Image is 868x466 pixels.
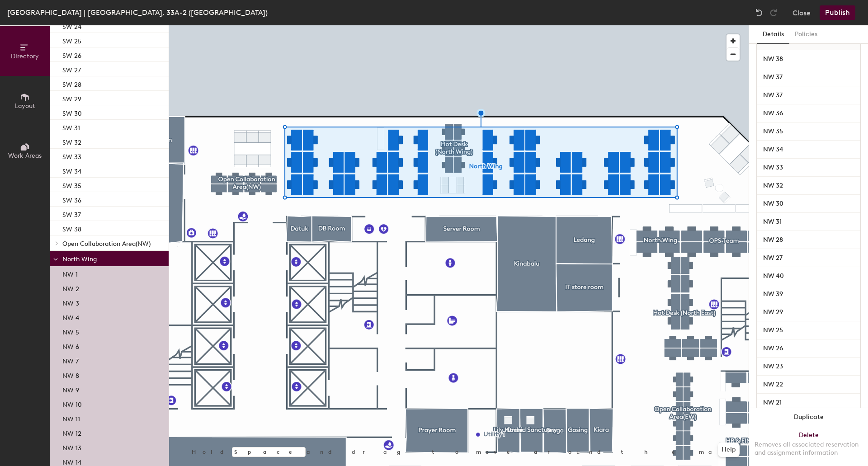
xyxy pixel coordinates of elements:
input: Unnamed desk [759,216,859,228]
p: NW 13 [62,442,81,452]
span: Directory [11,52,39,60]
p: SW 32 [62,136,81,146]
button: Details [757,25,789,44]
input: Unnamed desk [759,89,859,102]
p: SW 37 [62,208,81,219]
p: NW 10 [62,398,82,409]
p: SW 27 [62,64,81,74]
p: NW 12 [62,427,81,438]
p: SW 29 [62,93,81,103]
input: Unnamed desk [759,270,859,282]
p: NW 1 [62,268,78,278]
button: DeleteRemoves all associated reservation and assignment information [749,426,868,466]
p: NW 4 [62,311,79,322]
div: [GEOGRAPHIC_DATA] | [GEOGRAPHIC_DATA], 33A-2 ([GEOGRAPHIC_DATA]) [7,7,268,18]
input: Unnamed desk [759,306,859,319]
button: Help [718,442,740,457]
p: NW 11 [62,413,80,423]
input: Unnamed desk [759,179,859,192]
input: Unnamed desk [759,53,859,66]
p: SW 33 [62,151,81,161]
p: SW 31 [62,122,80,132]
span: Layout [15,102,35,110]
input: Unnamed desk [759,107,859,120]
img: Undo [755,8,764,17]
p: SW 26 [62,49,81,60]
p: NW 7 [62,355,79,365]
p: NW 3 [62,297,79,307]
input: Unnamed desk [759,125,859,138]
p: NW 6 [62,340,79,351]
p: NW 9 [62,384,79,394]
img: Redo [769,8,778,17]
button: Publish [820,5,855,20]
input: Unnamed desk [759,378,859,391]
input: Unnamed desk [759,324,859,337]
p: SW 25 [62,35,81,45]
p: SW 30 [62,107,82,118]
input: Unnamed desk [759,71,859,84]
p: NW 5 [62,326,79,336]
button: Close [793,5,811,20]
p: SW 24 [62,20,81,31]
p: SW 38 [62,223,81,233]
input: Unnamed desk [759,342,859,355]
p: SW 28 [62,78,81,89]
span: Open Collaboration Area(NW) [62,240,151,248]
p: NW 2 [62,282,79,293]
p: SW 35 [62,179,81,190]
input: Unnamed desk [759,360,859,373]
p: SW 36 [62,194,81,204]
button: Duplicate [749,408,868,426]
input: Unnamed desk [759,288,859,301]
input: Unnamed desk [759,252,859,264]
input: Unnamed desk [759,143,859,156]
p: NW 8 [62,369,79,380]
div: Removes all associated reservation and assignment information [755,441,863,457]
input: Unnamed desk [759,198,859,210]
input: Unnamed desk [759,234,859,246]
button: Policies [789,25,823,44]
input: Unnamed desk [759,161,859,174]
input: Unnamed desk [759,396,859,409]
span: Work Areas [8,152,42,160]
p: SW 34 [62,165,81,175]
span: North Wing [62,255,97,263]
